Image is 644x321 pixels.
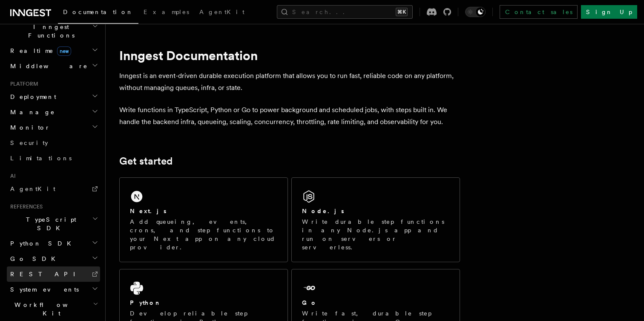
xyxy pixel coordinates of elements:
[7,239,76,248] span: Python SDK
[7,19,100,43] button: Inngest Functions
[302,207,344,215] h2: Node.js
[138,3,194,23] a: Examples
[7,62,88,70] span: Middleware
[7,215,92,232] span: TypeScript SDK
[500,5,578,19] a: Contact sales
[130,298,161,307] h2: Python
[7,181,100,197] a: AgentKit
[7,135,100,150] a: Security
[7,254,60,263] span: Go SDK
[119,177,288,262] a: Next.jsAdd queueing, events, crons, and step functions to your Next app on any cloud provider.
[194,3,250,23] a: AgentKit
[7,23,92,40] span: Inngest Functions
[10,271,83,278] span: REST API
[10,139,48,146] span: Security
[199,9,244,15] span: AgentKit
[7,43,100,58] button: Realtimenew
[130,207,167,215] h2: Next.js
[144,9,189,15] span: Examples
[7,266,100,282] a: REST API
[7,285,79,294] span: System events
[58,3,138,24] a: Documentation
[277,5,413,19] button: Search...⌘K
[7,282,100,297] button: System events
[7,301,93,318] span: Workflow Kit
[302,217,449,252] p: Write durable step functions in any Node.js app and run on servers or serverless.
[10,155,72,162] span: Limitations
[7,58,100,74] button: Middleware
[7,46,71,55] span: Realtime
[7,104,100,120] button: Manage
[581,5,637,19] a: Sign Up
[119,48,460,63] h1: Inngest Documentation
[7,203,43,210] span: References
[396,8,408,16] kbd: ⌘K
[7,173,16,179] span: AI
[7,297,100,321] button: Workflow Kit
[7,123,50,132] span: Monitor
[465,7,486,17] button: Toggle dark mode
[291,177,460,262] a: Node.jsWrite durable step functions in any Node.js app and run on servers or serverless.
[7,150,100,166] a: Limitations
[119,104,460,128] p: Write functions in TypeScript, Python or Go to power background and scheduled jobs, with steps bu...
[7,236,100,251] button: Python SDK
[119,70,460,94] p: Inngest is an event-driven durable execution platform that allows you to run fast, reliable code ...
[57,46,71,56] span: new
[63,9,133,15] span: Documentation
[130,217,277,252] p: Add queueing, events, crons, and step functions to your Next app on any cloud provider.
[7,251,100,266] button: Go SDK
[7,93,56,101] span: Deployment
[7,212,100,236] button: TypeScript SDK
[119,155,172,167] a: Get started
[7,108,55,116] span: Manage
[302,298,317,307] h2: Go
[10,185,55,192] span: AgentKit
[7,89,100,104] button: Deployment
[7,81,38,87] span: Platform
[7,120,100,135] button: Monitor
